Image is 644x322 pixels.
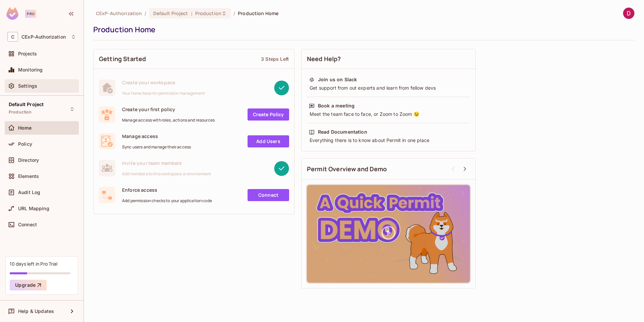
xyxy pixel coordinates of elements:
button: Upgrade [10,280,47,290]
span: Your home base for permission management [122,91,205,96]
span: Policy [18,141,32,147]
img: Dung Vo [623,8,634,19]
span: Default Project [9,102,44,107]
span: Manage access with roles, actions and resources [122,118,215,123]
span: Add permission checks to your application code [122,198,212,203]
div: Production Home [93,25,631,35]
span: Create your first policy [122,106,215,112]
span: Home [18,125,32,131]
div: Book a meeting [318,102,355,109]
li: / [233,10,235,16]
a: Add Users [248,135,289,147]
span: the active workspace [96,10,142,16]
span: Directory [18,157,39,163]
span: Production Home [238,10,278,16]
span: Sync users and manage their access [122,144,191,150]
span: Monitoring [18,67,43,73]
div: Pro [25,10,36,18]
a: Connect [248,189,289,201]
div: Get support from out experts and learn from fellow devs [309,85,468,91]
span: C [7,32,18,42]
span: Production [195,10,221,16]
span: Need Help? [307,55,341,63]
div: Read Documentation [318,129,367,135]
span: Invite your team members [122,160,211,166]
span: Connect [18,222,37,227]
span: Create your workspace [122,79,205,86]
span: Default Project [153,10,188,16]
span: Add members to this workspace or environment [122,171,211,177]
li: / [145,10,146,16]
div: Everything there is to know about Permit in one place [309,137,468,144]
span: Getting Started [99,55,146,63]
span: Workspace: CExP-Authorization [21,34,66,40]
span: Production [9,109,32,115]
div: Meet the team face to face, or Zoom to Zoom 😉 [309,111,468,118]
span: Audit Log [18,190,40,195]
span: URL Mapping [18,206,49,211]
span: Permit Overview and Demo [307,165,387,173]
span: Help & Updates [18,309,54,314]
div: 3 Steps Left [261,56,289,62]
span: Settings [18,83,37,89]
span: Projects [18,51,37,56]
img: SReyMgAAAABJRU5ErkJggg== [6,7,18,20]
a: Create Policy [248,108,289,121]
span: : [191,11,193,16]
span: Elements [18,174,39,179]
div: Join us on Slack [318,76,357,83]
div: 10 days left in Pro Trial [10,261,57,267]
span: Manage access [122,133,191,139]
span: Enforce access [122,187,212,193]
